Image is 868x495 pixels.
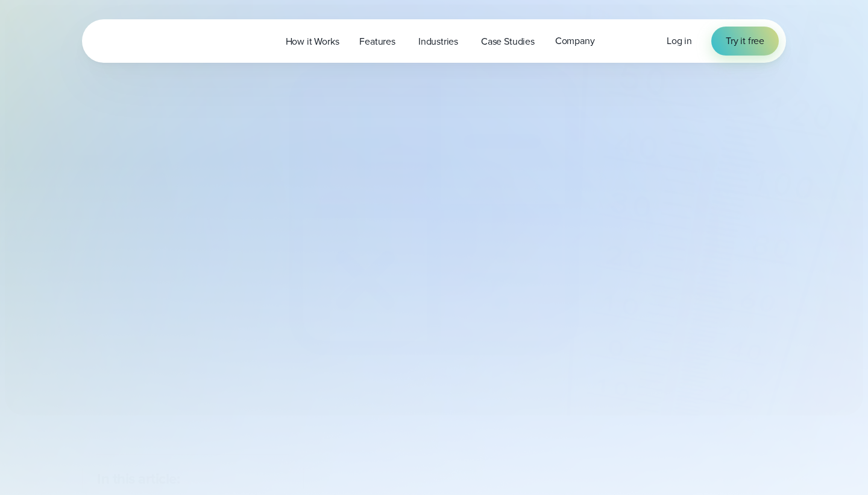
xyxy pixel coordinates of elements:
span: Industries [418,34,458,49]
span: Log in [667,34,692,48]
span: How it Works [286,34,339,49]
span: Try it free [726,34,764,48]
span: Company [555,34,595,48]
a: Try it free [711,27,779,56]
a: How it Works [275,29,350,54]
a: Case Studies [471,29,545,54]
span: Features [359,34,395,49]
a: Log in [667,34,692,48]
span: Case Studies [481,34,535,49]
